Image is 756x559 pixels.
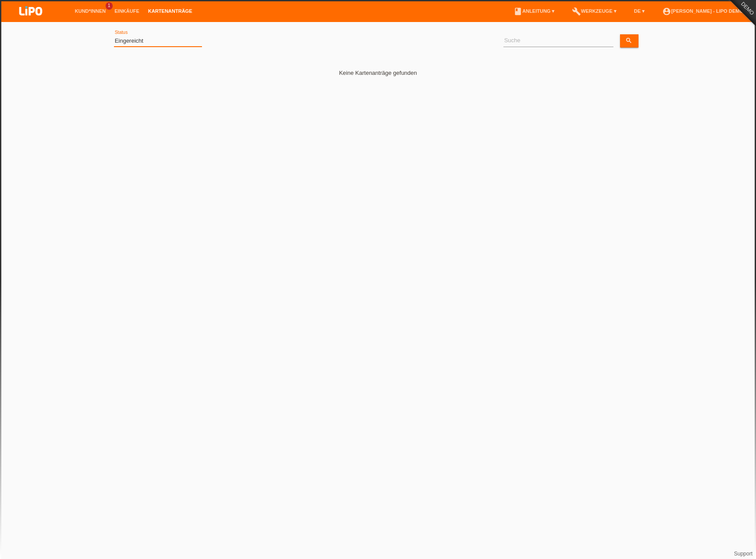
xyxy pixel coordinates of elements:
[568,8,621,14] a: buildWerkzeuge ▾
[70,8,110,14] a: Kund*innen
[509,8,559,14] a: bookAnleitung ▾
[625,37,632,44] i: search
[514,7,522,16] i: book
[630,8,649,14] a: DE ▾
[144,8,197,14] a: Kartenanträge
[620,34,639,48] a: search
[658,8,752,14] a: account_circle[PERSON_NAME] - LIPO Demo ▾
[734,551,752,557] a: Support
[662,7,671,16] i: account_circle
[106,2,113,10] span: 1
[110,8,143,14] a: Einkäufe
[114,56,642,76] div: Keine Kartenanträge gefunden
[9,18,53,25] a: LIPO pay
[572,7,581,16] i: build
